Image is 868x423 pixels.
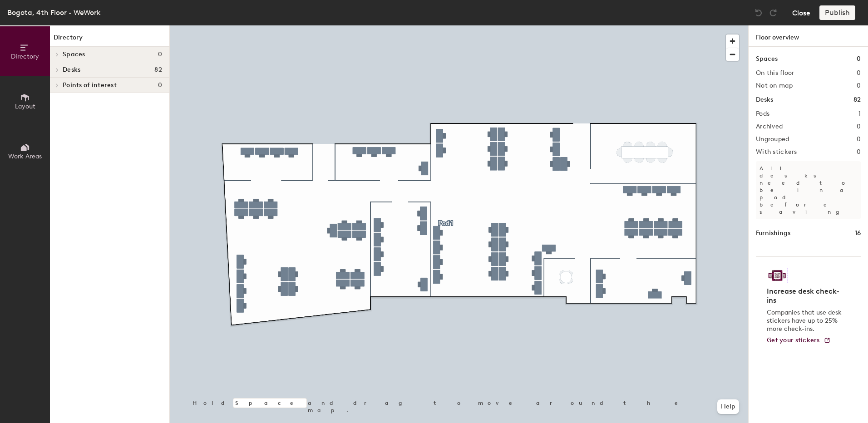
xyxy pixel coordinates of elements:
h1: 82 [853,95,861,105]
button: Close [792,5,810,20]
h1: Spaces [756,54,778,64]
h2: Archived [756,123,783,130]
h2: 0 [857,82,861,89]
h2: With stickers [756,148,797,156]
h2: Pods [756,110,769,118]
span: 82 [154,66,162,74]
span: Directory [11,53,39,60]
h2: 1 [858,110,861,118]
h2: Not on map [756,82,793,89]
span: Spaces [63,51,85,58]
span: Points of interest [63,82,117,89]
h1: Desks [756,95,773,105]
h4: Increase desk check-ins [767,287,844,305]
h1: 0 [857,54,861,64]
span: Layout [15,103,35,110]
h1: Directory [50,33,169,47]
h2: 0 [857,148,861,156]
span: 0 [158,82,162,89]
img: Redo [769,8,778,17]
h2: 0 [857,136,861,143]
span: Get your stickers [767,336,820,344]
img: Undo [754,8,763,17]
h1: Floor overview [749,25,868,47]
span: 0 [158,51,162,58]
h1: Furnishings [756,228,790,238]
button: Help [717,399,739,414]
img: Sticker logo [767,268,788,283]
span: Desks [63,66,80,74]
h2: Ungrouped [756,136,789,143]
h2: On this floor [756,69,794,77]
p: Companies that use desk stickers have up to 25% more check-ins. [767,309,844,333]
span: Work Areas [8,152,42,160]
h2: 0 [857,123,861,130]
div: Bogota, 4th Floor - WeWork [7,7,101,18]
a: Get your stickers [767,337,831,344]
h1: 16 [855,228,861,238]
p: All desks need to be in a pod before saving [756,161,861,219]
h2: 0 [857,69,861,77]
